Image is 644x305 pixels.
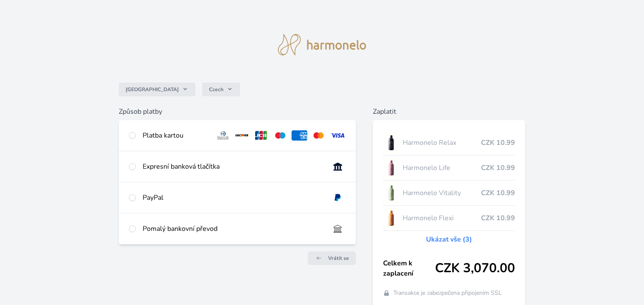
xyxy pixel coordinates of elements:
[403,163,481,173] span: Harmonelo Life
[403,213,481,223] span: Harmonelo Flexi
[481,163,515,173] span: CZK 10.99
[393,289,502,297] span: Transakce je zabezpečena připojením SSL
[330,193,346,203] img: paypal.svg
[330,224,346,234] img: bankTransfer_IBAN.svg
[234,130,250,141] img: discover.svg
[308,251,356,265] a: Vrátit se
[330,130,346,141] img: visa.svg
[426,234,472,245] a: Ukázat vše (3)
[403,188,481,198] span: Harmonelo Vitality
[143,193,323,203] div: PayPal
[126,86,179,93] span: [GEOGRAPHIC_DATA]
[481,213,515,223] span: CZK 10.99
[253,130,269,141] img: jcb.svg
[119,83,195,96] button: [GEOGRAPHIC_DATA]
[383,157,399,178] img: CLEAN_LIFE_se_stinem_x-lo.jpg
[435,261,515,276] span: CZK 3,070.00
[272,130,288,141] img: maestro.svg
[373,106,525,117] h6: Zaplatit
[311,130,326,141] img: mc.svg
[143,130,209,141] div: Platba kartou
[209,86,223,93] span: Czech
[481,138,515,148] span: CZK 10.99
[383,132,399,153] img: CLEAN_RELAX_se_stinem_x-lo.jpg
[481,188,515,198] span: CZK 10.99
[215,130,231,141] img: diners.svg
[143,224,323,234] div: Pomalý bankovní převod
[383,258,435,279] span: Celkem k zaplacení
[143,161,323,172] div: Expresní banková tlačítka
[202,83,240,96] button: Czech
[292,130,307,141] img: amex.svg
[383,207,399,229] img: CLEAN_FLEXI_se_stinem_x-hi_(1)-lo.jpg
[330,161,346,172] img: onlineBanking_CZ.svg
[403,138,481,148] span: Harmonelo Relax
[119,106,356,117] h6: Způsob platby
[278,34,366,55] img: logo.svg
[383,182,399,204] img: CLEAN_VITALITY_se_stinem_x-lo.jpg
[328,255,349,262] span: Vrátit se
